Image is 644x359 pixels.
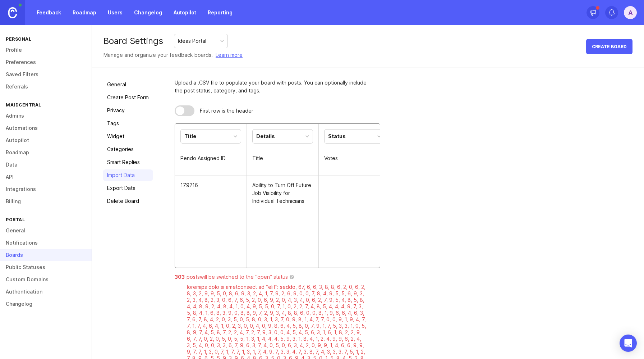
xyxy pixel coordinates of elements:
div: Board Settings [103,37,163,45]
a: Categories [103,144,153,155]
div: Status [328,132,346,140]
a: Privacy [103,105,153,116]
td: Pendo Assigned ID [175,149,247,176]
div: Manage and organize your feedback boards. [103,51,243,59]
td: Votes [319,149,391,176]
button: Create Board [586,39,632,54]
span: Create Board [592,44,627,49]
a: Autopilot [169,6,201,19]
a: Export Data [103,182,153,194]
a: Import Data [103,169,153,181]
a: Roadmap [68,6,101,19]
a: Smart Replies [103,156,153,168]
a: Learn more [216,51,243,59]
a: Feedback [32,6,65,19]
div: Upload a .CSV file to populate your board with posts. You can optionally include the post status,... [175,79,372,95]
div: posts will be switched to the “open” status [187,274,288,280]
a: Users [103,6,127,19]
td: Title [247,149,319,176]
div: Open Intercom Messenger [620,335,637,352]
div: First row is the header [194,108,253,113]
a: Reporting [203,6,237,19]
a: Delete Board [103,195,153,207]
a: Tags [103,118,153,129]
div: Details [256,132,275,140]
a: Changelog [130,6,166,19]
a: Widget [103,131,153,142]
span: ? [290,275,294,279]
div: Ideas Portal [178,37,206,45]
div: 303 [175,274,185,280]
button: A [624,6,637,19]
div: Title [184,132,196,140]
img: Canny Home [8,7,17,18]
a: General [103,79,153,90]
a: Create Post Form [103,92,153,103]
